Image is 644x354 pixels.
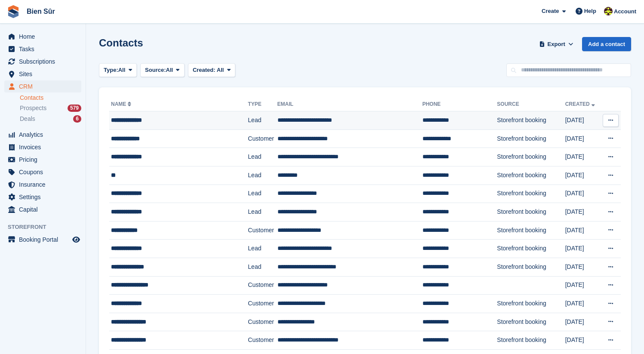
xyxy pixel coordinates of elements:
td: Lead [248,203,277,222]
button: Source: All [140,63,185,77]
span: All [118,66,126,74]
a: menu [4,80,81,92]
a: menu [4,141,81,153]
a: menu [4,166,81,178]
span: Export [548,40,565,49]
td: [DATE] [565,240,601,258]
div: 579 [68,105,81,112]
td: Lead [248,258,277,276]
th: Email [277,98,422,111]
td: [DATE] [565,331,601,350]
td: Storefront booking [497,111,565,130]
td: Lead [248,148,277,166]
td: [DATE] [565,203,601,222]
td: [DATE] [565,313,601,331]
td: Storefront booking [497,129,565,148]
td: [DATE] [565,166,601,185]
img: Marie Tran [604,7,613,15]
span: Booking Portal [19,234,71,246]
a: menu [4,31,81,43]
td: Customer [248,313,277,331]
td: Storefront booking [497,203,565,222]
span: Storefront [8,223,86,231]
td: Storefront booking [497,295,565,313]
td: Customer [248,221,277,240]
a: Preview store [71,234,81,245]
a: menu [4,129,81,141]
a: Add a contact [582,37,631,51]
span: Home [19,31,71,43]
span: Analytics [19,129,71,141]
td: Lead [248,166,277,185]
img: stora-icon-8386f47178a22dfd0bd8f6a31ec36ba5ce8667c1dd55bd0f319d3a0aa187defe.svg [7,5,20,18]
td: Storefront booking [497,240,565,258]
td: Customer [248,276,277,295]
button: Type: All [99,63,137,77]
a: Prospects 579 [20,104,81,113]
td: Lead [248,111,277,130]
span: Type: [104,66,118,74]
button: Export [537,37,575,51]
span: Invoices [19,141,71,153]
button: Created: All [188,63,235,77]
span: Sites [19,68,71,80]
td: [DATE] [565,185,601,203]
h1: Contacts [99,37,143,49]
span: Subscriptions [19,55,71,68]
a: menu [4,179,81,191]
th: Source [497,98,565,111]
span: Created: [193,67,216,73]
span: Help [584,7,596,15]
td: Customer [248,129,277,148]
td: [DATE] [565,148,601,166]
td: Lead [248,185,277,203]
td: Storefront booking [497,258,565,276]
td: [DATE] [565,258,601,276]
a: menu [4,68,81,80]
span: Deals [20,115,35,123]
td: [DATE] [565,111,601,130]
td: Customer [248,331,277,350]
td: [DATE] [565,295,601,313]
a: Name [111,101,133,107]
a: menu [4,203,81,215]
td: Storefront booking [497,331,565,350]
td: [DATE] [565,221,601,240]
span: Account [614,7,636,16]
td: Storefront booking [497,313,565,331]
td: [DATE] [565,276,601,295]
span: Source: [145,66,166,74]
a: Created [565,101,597,107]
span: Insurance [19,179,71,191]
span: Tasks [19,43,71,55]
td: [DATE] [565,129,601,148]
th: Phone [422,98,497,111]
span: All [166,66,173,74]
a: menu [4,43,81,55]
td: Storefront booking [497,166,565,185]
span: All [217,67,224,73]
a: menu [4,234,81,246]
a: Contacts [20,94,81,102]
td: Storefront booking [497,185,565,203]
a: Deals 6 [20,114,81,123]
div: 6 [73,115,81,123]
span: CRM [19,80,71,92]
td: Storefront booking [497,221,565,240]
a: Bien Sûr [23,4,59,18]
span: Pricing [19,154,71,166]
td: Customer [248,295,277,313]
span: Create [542,7,559,15]
td: Storefront booking [497,148,565,166]
td: Lead [248,240,277,258]
a: menu [4,154,81,166]
span: Prospects [20,104,46,112]
span: Capital [19,203,71,215]
th: Type [248,98,277,111]
a: menu [4,191,81,203]
a: menu [4,55,81,68]
span: Settings [19,191,71,203]
span: Coupons [19,166,71,178]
